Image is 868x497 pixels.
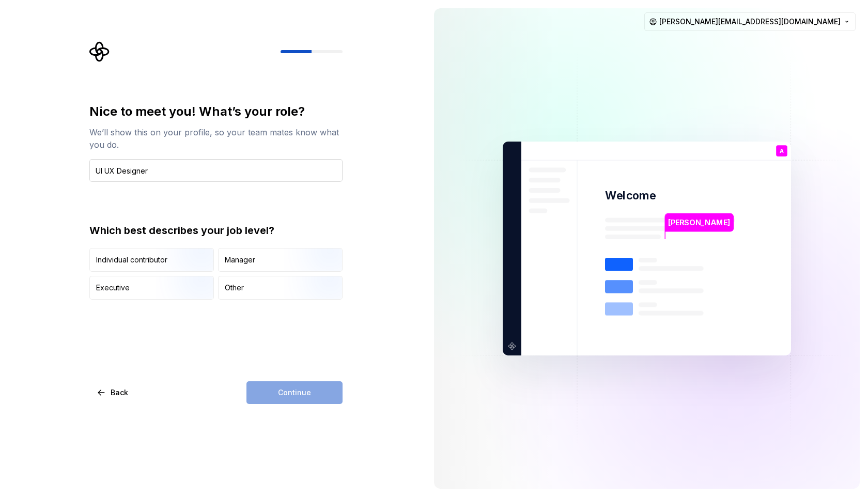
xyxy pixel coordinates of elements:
div: Which best describes your job level? [89,223,343,238]
div: Other [225,283,244,293]
div: We’ll show this on your profile, so your team mates know what you do. [89,126,343,151]
span: [PERSON_NAME][EMAIL_ADDRESS][DOMAIN_NAME] [659,17,841,27]
div: Nice to meet you! What’s your role? [89,103,343,120]
input: Job title [89,159,343,182]
p: Welcome [605,188,656,203]
div: Manager [225,255,255,265]
div: Individual contributor [96,255,167,265]
p: [PERSON_NAME] [668,217,730,228]
button: [PERSON_NAME][EMAIL_ADDRESS][DOMAIN_NAME] [644,12,856,31]
span: Back [111,387,128,398]
p: A [780,148,784,154]
div: Executive [96,283,130,293]
svg: Supernova Logo [89,41,110,62]
button: Back [89,381,137,404]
